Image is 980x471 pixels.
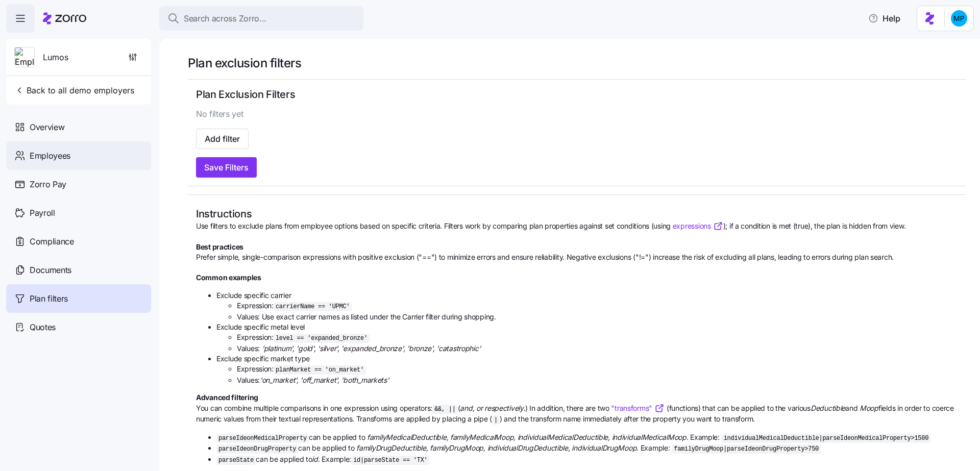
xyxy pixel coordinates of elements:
[10,80,138,101] button: Back to all demo employers
[312,455,317,463] i: id
[216,443,958,454] li: can be applied to . Example:
[237,343,958,354] li: Values:
[868,12,900,24] span: Help
[673,221,723,231] a: expressions
[30,207,55,219] span: Payroll
[237,375,958,385] li: Values:
[216,354,958,385] li: Exclude specific market type
[14,84,134,96] span: Back to all demo employers
[355,443,637,452] i: familyDrugDeductible, familyDrugMoop, individualDrugDeductible, individualDrugMoop
[216,432,958,443] li: can be applied to . Example:
[196,157,257,178] button: Save Filters
[6,113,151,141] a: Overview
[460,404,525,412] i: and, or respectively.
[237,301,958,312] li: Expression:
[196,129,249,149] button: Add filter
[365,433,686,441] i: familyMedicalDeductible, familyMedicalMoop, individualMedicalDeductible, individualMedicalMoop
[274,365,366,375] code: planMarket == 'on_market'
[6,284,151,313] a: Plan filters
[860,8,909,29] button: Help
[30,292,68,305] span: Plan filters
[860,404,878,412] i: Moop
[204,161,249,173] span: Save Filters
[196,108,243,120] span: No filters yet
[6,170,151,199] a: Zorro Pay
[196,273,261,282] b: Common examples
[196,393,258,402] b: Advanced filtering
[260,376,389,384] i: 'on_market', 'off_market', 'both_markets'
[196,207,958,221] h2: Instructions
[6,227,151,256] a: Compliance
[216,456,256,465] code: parseState
[30,121,64,134] span: Overview
[216,454,958,465] li: can be applied to . Example:
[184,12,266,25] span: Search across Zorro...
[30,150,70,162] span: Employees
[216,434,309,443] code: parseIdeonMedicalProperty
[237,312,958,322] li: Values: Use exact carrier names as listed under the Carrier filter during shopping.
[216,322,958,354] li: Exclude specific metal level
[30,235,74,248] span: Compliance
[205,133,240,145] span: Add filter
[262,344,481,353] i: 'platinum', 'gold', 'silver', 'expanded_bronze', 'bronze', 'catastrophic'
[216,290,958,322] li: Exclude specific carrier
[432,405,458,414] code: &&, ||
[237,332,958,343] li: Expression:
[188,55,966,71] h1: Plan exclusion filters
[811,404,845,412] i: Deductible
[196,88,958,102] h2: Plan Exclusion Filters
[492,415,500,425] code: |
[722,434,930,443] code: individualMedicalDeductible|parseIdeonMedicalProperty > 1500
[6,141,151,170] a: Employees
[6,313,151,341] a: Quotes
[6,256,151,284] a: Documents
[30,321,56,334] span: Quotes
[951,10,967,27] img: b954e4dfce0f5620b9225907d0f7229f
[6,199,151,227] a: Payroll
[30,264,71,277] span: Documents
[274,334,370,343] code: level == 'expanded_bronze'
[43,51,68,64] span: Lumos
[30,178,66,191] span: Zorro Pay
[274,302,352,311] code: carrierName == 'UPMC'
[216,444,298,454] code: parseIdeonDrugProperty
[15,47,34,68] img: Employer logo
[237,364,958,375] li: Expression:
[351,456,429,465] code: id|parseState == 'TX'
[196,242,243,251] b: Best practices
[159,6,363,31] button: Search across Zorro...
[611,403,665,413] a: "transforms"
[672,444,821,454] code: familyDrugMoop|parseIdeonDrugProperty > 750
